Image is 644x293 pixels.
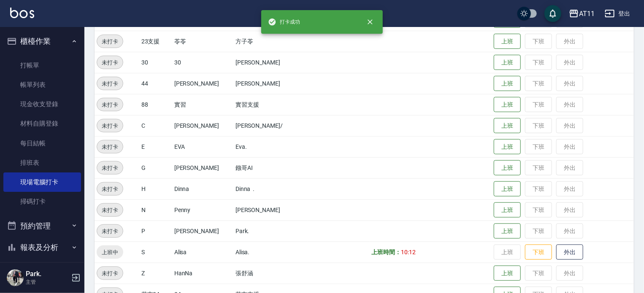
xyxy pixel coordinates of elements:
[139,178,172,199] td: H
[139,157,172,178] td: G
[97,206,123,215] span: 未打卡
[139,52,172,73] td: 30
[494,55,521,70] button: 上班
[579,8,595,19] div: AT11
[172,31,233,52] td: 苓苓
[3,215,81,237] button: 預約管理
[601,6,634,22] button: 登出
[3,94,81,114] a: 現金收支登錄
[139,220,172,242] td: P
[233,199,308,220] td: [PERSON_NAME]
[233,73,308,94] td: [PERSON_NAME]
[97,37,123,46] span: 未打卡
[3,56,81,75] a: 打帳單
[3,114,81,133] a: 材料自購登錄
[525,245,552,260] button: 下班
[3,153,81,172] a: 排班表
[172,263,233,284] td: HanNa
[172,94,233,115] td: 實習
[233,220,308,242] td: Park.
[233,31,308,52] td: 方子苓
[233,178,308,199] td: Dinna .
[139,94,172,115] td: 88
[172,199,233,220] td: Penny
[139,263,172,284] td: Z
[26,278,69,286] p: 主管
[544,5,561,22] button: save
[172,157,233,178] td: [PERSON_NAME]
[97,58,123,67] span: 未打卡
[494,139,521,155] button: 上班
[233,263,308,284] td: 張舒涵
[7,269,24,286] img: Person
[494,223,521,239] button: 上班
[139,136,172,157] td: E
[97,164,123,172] span: 未打卡
[556,245,583,260] button: 外出
[233,94,308,115] td: 實習支援
[566,5,598,22] button: AT11
[97,121,123,130] span: 未打卡
[172,220,233,242] td: [PERSON_NAME]
[268,18,300,26] span: 打卡成功
[139,73,172,94] td: 44
[3,75,81,94] a: 帳單列表
[97,79,123,88] span: 未打卡
[233,157,308,178] td: 鏹哥AI
[97,185,123,194] span: 未打卡
[494,160,521,176] button: 上班
[139,115,172,136] td: C
[494,97,521,113] button: 上班
[139,199,172,220] td: N
[97,100,123,109] span: 未打卡
[3,172,81,192] a: 現場電腦打卡
[233,136,308,157] td: Eva.
[3,237,81,258] button: 報表及分析
[494,76,521,91] button: 上班
[172,52,233,73] td: 30
[97,142,123,151] span: 未打卡
[3,30,81,52] button: 櫃檯作業
[172,136,233,157] td: EVA
[3,258,81,280] button: 客戶管理
[172,115,233,136] td: [PERSON_NAME]
[172,178,233,199] td: Dinna
[139,242,172,263] td: S
[494,34,521,49] button: 上班
[361,13,379,31] button: close
[494,181,521,197] button: 上班
[97,248,123,257] span: 上班中
[233,242,308,263] td: Alisa.
[139,31,172,52] td: 23支援
[3,134,81,153] a: 每日結帳
[26,270,69,278] h5: Park.
[10,8,34,18] img: Logo
[494,266,521,281] button: 上班
[371,249,401,255] b: 上班時間：
[233,115,308,136] td: [PERSON_NAME]/
[233,52,308,73] td: [PERSON_NAME]
[401,249,416,255] span: 10:12
[97,269,123,278] span: 未打卡
[494,118,521,134] button: 上班
[494,202,521,218] button: 上班
[3,192,81,211] a: 掃碼打卡
[172,242,233,263] td: Alisa
[97,227,123,236] span: 未打卡
[172,73,233,94] td: [PERSON_NAME]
